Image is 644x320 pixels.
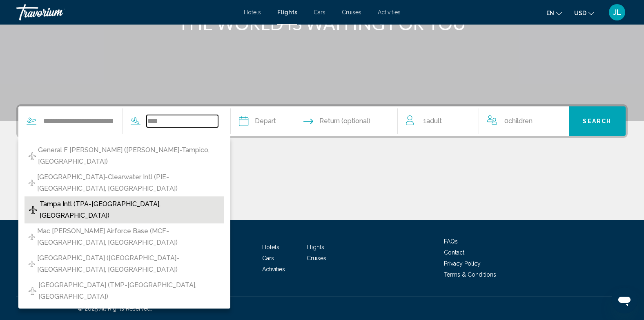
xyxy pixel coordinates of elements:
[25,142,224,169] button: General F [PERSON_NAME] ([PERSON_NAME]-Tampico, [GEOGRAPHIC_DATA])
[444,271,496,278] a: Terms & Conditions
[319,115,370,127] span: Return (optional)
[25,169,224,196] button: [GEOGRAPHIC_DATA]-Clearwater Intl (PIE-[GEOGRAPHIC_DATA], [GEOGRAPHIC_DATA])
[25,250,224,277] button: [GEOGRAPHIC_DATA] ([GEOGRAPHIC_DATA]-[GEOGRAPHIC_DATA], [GEOGRAPHIC_DATA])
[342,9,361,16] a: Cruises
[613,8,621,16] span: JL
[37,225,220,248] span: Mac [PERSON_NAME] Airforce Base (MCF-[GEOGRAPHIC_DATA], [GEOGRAPHIC_DATA])
[423,115,442,127] span: 1
[262,244,279,250] a: Hotels
[38,279,220,302] span: [GEOGRAPHIC_DATA] (TMP-[GEOGRAPHIC_DATA], [GEOGRAPHIC_DATA])
[277,9,297,16] a: Flights
[37,171,220,194] span: [GEOGRAPHIC_DATA]-Clearwater Intl (PIE-[GEOGRAPHIC_DATA], [GEOGRAPHIC_DATA])
[574,7,594,19] button: Change currency
[569,106,626,136] button: Search
[444,249,464,256] a: Contact
[508,117,533,125] span: Children
[606,4,628,21] button: User Menu
[574,10,586,16] span: USD
[504,115,533,127] span: 0
[262,266,285,273] a: Activities
[307,244,324,250] a: Flights
[307,255,326,261] a: Cruises
[546,10,554,16] span: en
[16,4,236,20] a: Travorium
[18,106,626,136] div: Search widget
[444,260,481,267] a: Privacy Policy
[398,106,568,136] button: Travelers: 1 adult, 0 children
[25,223,224,250] button: Mac [PERSON_NAME] Airforce Base (MCF-[GEOGRAPHIC_DATA], [GEOGRAPHIC_DATA])
[25,196,224,223] button: Tampa Intl (TPA-[GEOGRAPHIC_DATA], [GEOGRAPHIC_DATA])
[303,106,370,136] button: Return date
[378,9,401,16] a: Activities
[611,287,637,313] iframe: Button to launch messaging window
[37,252,220,275] span: [GEOGRAPHIC_DATA] ([GEOGRAPHIC_DATA]-[GEOGRAPHIC_DATA], [GEOGRAPHIC_DATA])
[40,198,220,221] span: Tampa Intl (TPA-[GEOGRAPHIC_DATA], [GEOGRAPHIC_DATA])
[262,255,274,261] a: Cars
[444,238,458,245] a: FAQs
[38,144,220,167] span: General F [PERSON_NAME] ([PERSON_NAME]-Tampico, [GEOGRAPHIC_DATA])
[244,9,261,16] a: Hotels
[25,277,224,304] button: [GEOGRAPHIC_DATA] (TMP-[GEOGRAPHIC_DATA], [GEOGRAPHIC_DATA])
[546,7,562,19] button: Change language
[583,118,611,125] span: Search
[78,305,152,312] span: © 2025 All Rights Reserved.
[314,9,325,16] a: Cars
[239,106,276,136] button: Depart date
[426,117,442,125] span: Adult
